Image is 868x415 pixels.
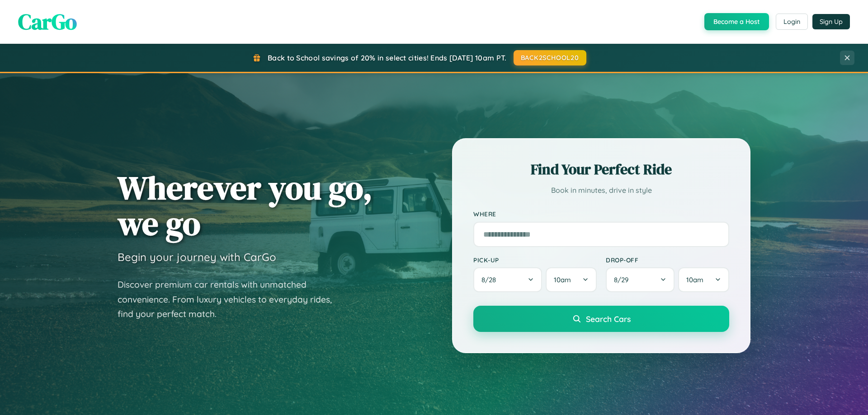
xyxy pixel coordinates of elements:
span: 8 / 29 [614,275,633,284]
p: Book in minutes, drive in style [473,184,729,197]
span: Back to School savings of 20% in select cities! Ends [DATE] 10am PT. [268,53,506,62]
span: CarGo [18,7,77,37]
h3: Begin your journey with CarGo [118,250,276,264]
span: 10am [686,275,703,284]
button: BACK2SCHOOL20 [514,50,586,65]
button: 10am [546,267,597,292]
button: Search Cars [473,306,729,332]
p: Discover premium car rentals with unmatched convenience. From luxury vehicles to everyday rides, ... [118,277,344,322]
label: Where [473,210,729,218]
button: 10am [678,267,729,292]
span: 8 / 28 [481,275,500,284]
button: Become a Host [704,13,769,30]
label: Drop-off [606,256,729,264]
span: Search Cars [586,314,631,324]
button: Login [776,14,808,30]
button: 8/28 [473,267,542,292]
label: Pick-up [473,256,597,264]
span: 10am [554,275,571,284]
button: 8/29 [606,267,675,292]
button: Sign Up [812,14,850,29]
h1: Wherever you go, we go [118,170,373,241]
h2: Find Your Perfect Ride [473,159,729,179]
